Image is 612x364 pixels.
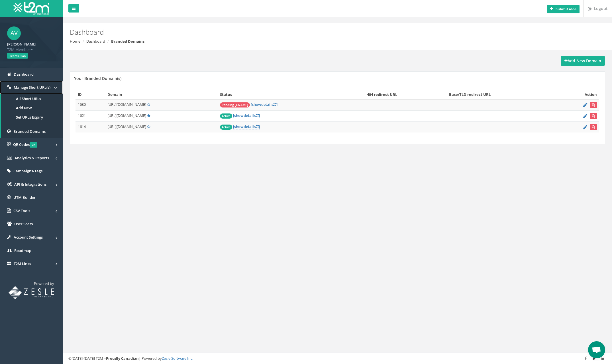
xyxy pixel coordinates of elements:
[147,124,150,129] a: Set Default
[556,90,599,100] th: Action
[7,40,56,52] a: [PERSON_NAME] T2M Member
[556,7,576,11] b: Submit idea
[30,142,37,148] span: v2
[1,94,63,104] a: All Short URLs
[365,111,447,122] td: —
[447,100,556,111] td: —
[111,39,144,44] strong: Branded Domains
[365,122,447,133] td: —
[68,356,606,361] div: ©[DATE]-[DATE] T2M – | Powered by
[234,124,244,129] span: show
[220,125,232,130] span: Active
[218,90,365,100] th: Status
[233,124,260,129] a: [showdetails]
[1,113,63,122] a: Set URLs Expiry
[13,129,46,134] span: Branded Domains
[14,182,46,187] span: API & Integrations
[105,90,218,100] th: Domain
[13,208,30,213] span: CSV Tools
[233,113,260,118] a: [showdetails]
[7,42,36,47] strong: [PERSON_NAME]
[106,356,139,361] strong: Proudly Canadian
[234,113,244,118] span: show
[107,124,146,129] span: [URL][DOMAIN_NAME]
[34,281,54,286] span: Powered by
[15,155,49,160] span: Analytics & Reports
[447,90,556,100] th: Base/TLD redirect URL
[14,261,31,266] span: T2M Links
[147,113,150,118] a: Default
[14,248,31,253] span: Roadmap
[107,102,146,107] span: [URL][DOMAIN_NAME]
[7,47,56,52] span: T2M Member
[14,221,33,226] span: User Seats
[162,356,193,361] a: Zesle Software Inc.
[86,39,105,44] a: Dashboard
[7,26,21,40] span: AV
[76,122,105,133] td: 1614
[561,56,605,66] a: Add New Domain
[70,39,80,44] a: Home
[13,142,37,147] span: QR Codes
[220,113,232,119] span: Active
[76,90,105,100] th: ID
[252,102,261,107] span: show
[147,102,150,107] a: Set Default
[365,90,447,100] th: 404 redirect URL
[13,195,36,200] span: UTM Builder
[564,58,601,63] strong: Add New Domain
[76,100,105,111] td: 1630
[74,76,121,80] h5: Your Branded Domain(s)
[365,100,447,111] td: —
[14,235,43,240] span: Account Settings
[220,102,250,107] span: Pending [CNAME]
[7,53,28,59] span: Teams Plan
[447,122,556,133] td: —
[1,103,63,113] a: Add New
[9,286,54,299] img: T2M URL Shortener powered by Zesle Software Inc.
[251,102,278,107] a: [showdetails]
[14,85,50,90] span: Manage Short URL(s)
[70,28,514,36] h2: Dashboard
[76,111,105,122] td: 1621
[547,5,580,13] button: Submit idea
[588,341,605,358] div: Open chat
[13,168,42,173] span: Campaigns/Tags
[14,72,34,77] span: Dashboard
[447,111,556,122] td: —
[107,113,146,118] span: [URL][DOMAIN_NAME]
[13,2,49,15] img: T2M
